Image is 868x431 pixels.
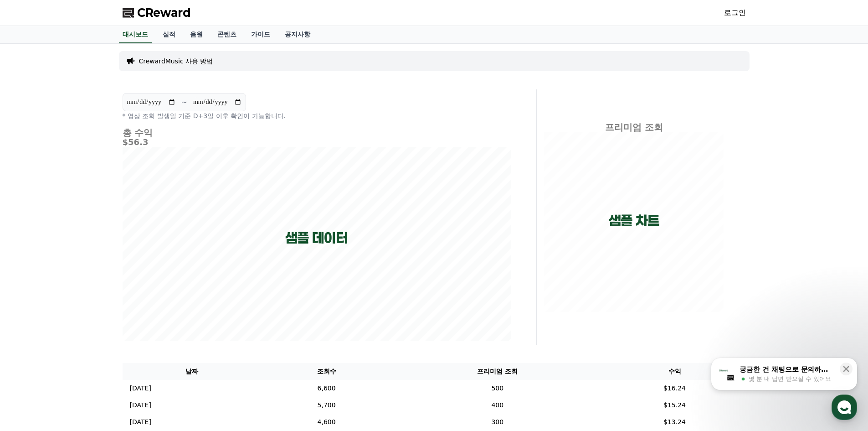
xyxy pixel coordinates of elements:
td: $15.24 [604,397,746,414]
th: 프리미엄 조회 [391,363,603,380]
td: $13.24 [604,414,746,431]
h4: 프리미엄 조회 [544,122,724,132]
a: 대시보드 [119,26,152,43]
a: 공지사항 [277,26,318,43]
p: [DATE] [130,384,151,393]
a: 콘텐츠 [210,26,244,43]
td: 500 [391,380,603,397]
p: [DATE] [130,400,151,410]
span: 설정 [141,303,152,310]
span: 대화 [83,303,94,311]
a: 대화 [60,289,118,312]
a: 가이드 [244,26,277,43]
span: 홈 [29,303,34,310]
p: * 영상 조회 발생일 기준 D+3일 이후 확인이 가능합니다. [123,111,511,120]
td: 5,700 [262,397,391,414]
td: $16.24 [604,380,746,397]
a: 홈 [3,289,60,312]
th: 조회수 [262,363,391,380]
h5: $56.3 [123,138,511,147]
p: [DATE] [130,417,151,427]
h4: 총 수익 [123,128,511,138]
a: 음원 [183,26,210,43]
th: 날짜 [123,363,262,380]
a: CrewardMusic 사용 방법 [139,57,213,66]
a: 설정 [118,289,175,312]
a: CReward [123,5,191,20]
th: 수익 [604,363,746,380]
p: ~ [181,97,187,108]
a: 실적 [155,26,183,43]
p: 샘플 차트 [609,213,659,229]
td: 300 [391,414,603,431]
td: 6,600 [262,380,391,397]
a: 로그인 [724,7,746,18]
span: CReward [137,5,191,20]
p: 샘플 데이터 [285,230,348,246]
td: 400 [391,397,603,414]
td: 4,600 [262,414,391,431]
